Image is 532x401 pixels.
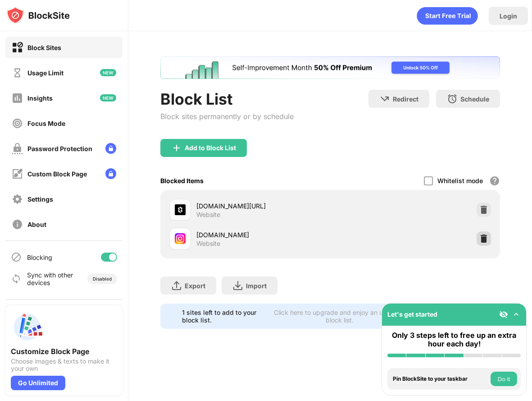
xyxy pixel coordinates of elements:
[12,67,23,78] img: time-usage-off.svg
[93,276,112,281] div: Disabled
[499,310,508,319] img: eye-not-visible.svg
[105,168,116,179] img: lock-menu.svg
[185,282,205,290] div: Export
[491,372,517,386] button: Do it
[12,92,23,104] img: insights-off.svg
[12,118,23,129] img: focus-off.svg
[12,194,23,205] img: settings-off.svg
[196,240,220,248] div: Website
[274,309,406,324] div: Click here to upgrade and enjoy an unlimited block list.
[27,221,46,228] div: About
[196,211,220,219] div: Website
[12,219,23,230] img: about-off.svg
[12,168,23,180] img: customize-block-page-off.svg
[12,143,23,154] img: password-protection-off.svg
[387,331,521,348] div: Only 3 steps left to free up an extra hour each day!
[100,94,116,101] img: new-icon.svg
[185,144,236,152] div: Add to Block List
[417,7,478,25] div: animation
[27,271,73,286] div: Sync with other devices
[500,12,517,20] div: Login
[27,44,61,51] div: Block Sites
[12,42,23,53] img: block-on.svg
[387,310,437,318] div: Let's get started
[160,112,294,121] div: Block sites permanently or by schedule
[6,6,70,24] img: logo-blocksite.svg
[512,310,521,319] img: omni-setup-toggle.svg
[11,252,22,263] img: blocking-icon.svg
[11,273,22,284] img: sync-icon.svg
[11,311,43,343] img: push-custom-page.svg
[246,282,267,290] div: Import
[27,94,53,102] div: Insights
[393,95,418,103] div: Redirect
[27,254,52,261] div: Blocking
[105,143,116,154] img: lock-menu.svg
[182,309,268,324] div: 1 sites left to add to your block list.
[11,347,117,356] div: Customize Block Page
[160,177,204,184] div: Blocked Items
[27,145,92,152] div: Password Protection
[196,230,330,240] div: [DOMAIN_NAME]
[27,69,64,77] div: Usage Limit
[11,376,65,390] div: Go Unlimited
[100,69,116,76] img: new-icon.svg
[460,95,489,103] div: Schedule
[175,233,186,244] img: favicons
[160,90,294,108] div: Block List
[160,56,500,79] iframe: Banner
[196,201,330,211] div: [DOMAIN_NAME][URL]
[11,358,117,372] div: Choose images & texts to make it your own
[175,204,186,215] img: favicons
[27,195,53,203] div: Settings
[437,177,483,184] div: Whitelist mode
[27,170,87,178] div: Custom Block Page
[393,376,488,382] div: Pin BlockSite to your taskbar
[27,120,65,127] div: Focus Mode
